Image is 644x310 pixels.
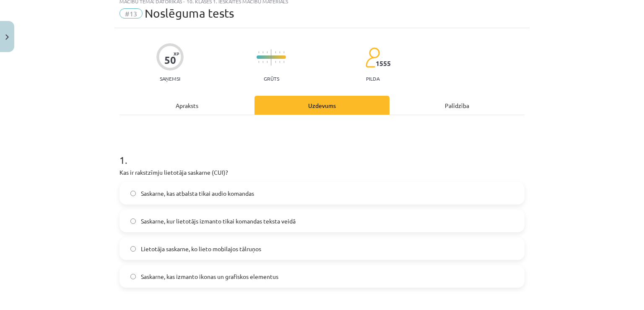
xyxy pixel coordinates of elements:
img: icon-short-line-57e1e144782c952c97e751825c79c345078a6d821885a25fce030b3d8c18986b.svg [267,61,267,63]
p: pilda [366,76,379,81]
span: Lietotāja saskarne, ko lieto mobilajos tālruņos [141,244,261,253]
img: icon-long-line-d9ea69661e0d244f92f715978eff75569469978d946b2353a9bb055b3ed8787d.svg [271,49,272,66]
img: icon-short-line-57e1e144782c952c97e751825c79c345078a6d821885a25fce030b3d8c18986b.svg [279,51,280,53]
span: 1555 [376,60,391,67]
img: icon-short-line-57e1e144782c952c97e751825c79c345078a6d821885a25fce030b3d8c18986b.svg [275,51,276,53]
div: Palīdzība [390,96,525,115]
h1: 1 . [119,139,525,166]
input: Saskarne, kas izmanto ikonas un grafiskos elementus [130,274,136,279]
img: icon-short-line-57e1e144782c952c97e751825c79c345078a6d821885a25fce030b3d8c18986b.svg [279,61,280,63]
div: Uzdevums [254,96,390,115]
span: Saskarne, kas atbalsta tikai audio komandas [141,189,254,198]
img: icon-short-line-57e1e144782c952c97e751825c79c345078a6d821885a25fce030b3d8c18986b.svg [267,51,267,53]
img: icon-short-line-57e1e144782c952c97e751825c79c345078a6d821885a25fce030b3d8c18986b.svg [283,51,284,53]
span: Noslēguma tests [145,6,234,20]
p: Grūts [264,76,279,81]
div: Apraksts [119,96,254,115]
span: Saskarne, kas izmanto ikonas un grafiskos elementus [141,272,278,281]
img: icon-close-lesson-0947bae3869378f0d4975bcd49f059093ad1ed9edebbc8119c70593378902aed.svg [5,34,9,40]
div: 50 [164,54,176,66]
img: icon-short-line-57e1e144782c952c97e751825c79c345078a6d821885a25fce030b3d8c18986b.svg [262,61,263,63]
img: icon-short-line-57e1e144782c952c97e751825c79c345078a6d821885a25fce030b3d8c18986b.svg [275,61,276,63]
span: #13 [119,8,143,18]
img: icon-short-line-57e1e144782c952c97e751825c79c345078a6d821885a25fce030b3d8c18986b.svg [283,61,284,63]
span: XP [174,51,179,56]
input: Saskarne, kur lietotājs izmanto tikai komandas teksta veidā [130,218,136,224]
input: Lietotāja saskarne, ko lieto mobilajos tālruņos [130,246,136,252]
img: icon-short-line-57e1e144782c952c97e751825c79c345078a6d821885a25fce030b3d8c18986b.svg [258,61,259,63]
img: icon-short-line-57e1e144782c952c97e751825c79c345078a6d821885a25fce030b3d8c18986b.svg [258,51,259,53]
input: Saskarne, kas atbalsta tikai audio komandas [130,191,136,196]
img: students-c634bb4e5e11cddfef0936a35e636f08e4e9abd3cc4e673bd6f9a4125e45ecb1.svg [365,47,380,68]
p: Saņemsi [156,76,184,81]
p: Kas ir rakstzīmju lietotāja saskarne (CUI)? [119,168,525,177]
img: icon-short-line-57e1e144782c952c97e751825c79c345078a6d821885a25fce030b3d8c18986b.svg [262,51,263,53]
span: Saskarne, kur lietotājs izmanto tikai komandas teksta veidā [141,217,296,226]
